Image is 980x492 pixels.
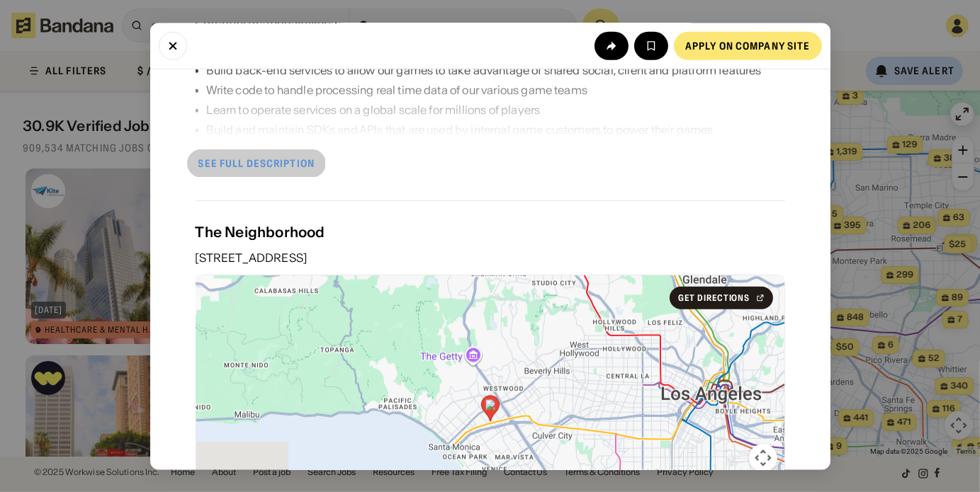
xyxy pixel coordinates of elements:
[678,293,750,302] div: Get Directions
[198,158,315,168] div: See full description
[749,443,777,471] button: Map camera controls
[674,31,822,59] a: Apply on company site
[685,40,811,50] div: Apply on company site
[207,101,782,118] div: Learn to operate services on a global scale for millions of players
[207,81,782,98] div: Write code to handle processing real time data of our various game teams
[196,223,785,240] div: The Neighborhood
[159,31,187,59] button: Close
[196,251,785,263] div: [STREET_ADDRESS]
[207,61,782,78] div: Build back-end services to allow our games to take advantage of shared social, client and platfor...
[670,286,772,309] a: Get Directions
[207,120,782,137] div: Build and maintain SDKs and APIs that are used by internal game customers to power their games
